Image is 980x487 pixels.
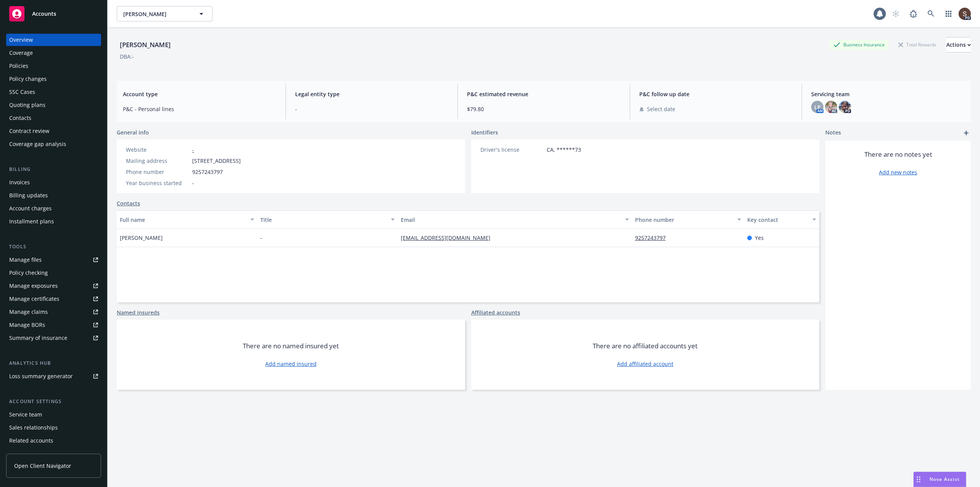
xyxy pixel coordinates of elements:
span: Identifiers [471,128,498,136]
div: Website [126,146,189,154]
span: Notes [825,128,841,138]
a: Summary of insurance [6,332,101,344]
span: There are no affiliated accounts yet [593,341,697,351]
span: P&C follow up date [639,90,793,98]
div: Phone number [126,168,189,176]
div: Quoting plans [9,99,46,111]
img: photo [825,101,837,113]
a: Start snowing [888,6,903,21]
div: Driver's license [480,146,544,154]
span: Nova Assist [929,476,960,482]
a: add [962,128,971,138]
a: Add named insured [265,360,317,368]
span: P&C estimated revenue [467,90,621,98]
div: Invoices [9,176,30,189]
div: Total Rewards [895,40,940,49]
span: Select date [647,105,675,113]
div: Account charges [9,202,52,215]
div: Billing [6,166,101,173]
a: Quoting plans [6,99,101,111]
span: - [192,179,194,187]
a: Invoices [6,176,101,189]
a: Sales relationships [6,421,101,434]
a: Affiliated accounts [471,308,520,316]
a: Add new notes [879,168,917,176]
div: Title [260,216,386,224]
div: Installment plans [9,215,54,228]
div: Analytics hub [6,359,101,367]
a: Switch app [941,6,956,21]
button: Full name [117,210,257,229]
div: Actions [946,38,971,52]
div: DBA: - [120,52,134,61]
span: There are no notes yet [864,150,932,159]
div: Contract review [9,125,49,137]
a: - [192,146,194,153]
a: Manage files [6,254,101,266]
a: Contract review [6,125,101,137]
button: Email [398,210,632,229]
div: Coverage gap analysis [9,138,66,150]
div: Policies [9,60,28,72]
span: LP [814,103,821,111]
span: Servicing team [811,90,965,98]
a: Policies [6,60,101,72]
div: Year business started [126,179,189,187]
div: Manage BORs [9,319,45,331]
span: Account type [123,90,276,98]
img: photo [839,101,851,113]
div: Billing updates [9,189,48,202]
a: Loss summary generator [6,370,101,382]
a: Policy checking [6,267,101,279]
span: Open Client Navigator [14,462,71,470]
span: General info [117,128,149,136]
span: $79.80 [467,105,621,113]
div: Phone number [635,216,733,224]
span: [STREET_ADDRESS] [192,157,241,165]
a: SSC Cases [6,86,101,98]
span: 9257243797 [192,168,223,176]
a: 9257243797 [635,234,672,241]
div: Account settings [6,398,101,405]
div: Manage exposures [9,280,58,292]
div: Loss summary generator [9,370,73,382]
a: Manage BORs [6,319,101,331]
a: Contacts [6,112,101,124]
span: Manage exposures [6,280,101,292]
div: Service team [9,408,42,421]
a: [EMAIL_ADDRESS][DOMAIN_NAME] [401,234,497,241]
a: Billing updates [6,189,101,202]
div: [PERSON_NAME] [117,40,174,50]
a: Contacts [117,199,140,207]
div: Sales relationships [9,421,58,434]
a: Search [923,6,939,21]
button: Nova Assist [913,472,966,487]
a: Account charges [6,202,101,215]
a: Policy changes [6,73,101,85]
img: photo [959,8,971,20]
a: Manage claims [6,306,101,318]
a: Manage certificates [6,293,101,305]
a: Related accounts [6,435,101,447]
span: [PERSON_NAME] [120,234,163,242]
div: Manage files [9,254,42,266]
a: Installment plans [6,215,101,228]
a: Overview [6,34,101,46]
span: Legal entity type [295,90,449,98]
span: P&C - Personal lines [123,105,276,113]
a: Coverage gap analysis [6,138,101,150]
a: Coverage [6,47,101,59]
div: Policy changes [9,73,47,85]
div: SSC Cases [9,86,35,98]
span: - [295,105,449,113]
span: Accounts [32,11,56,17]
a: Add affiliated account [617,360,673,368]
div: Manage certificates [9,293,59,305]
span: [PERSON_NAME] [123,10,189,18]
div: Mailing address [126,157,189,165]
div: Coverage [9,47,33,59]
div: Full name [120,216,246,224]
button: [PERSON_NAME] [117,6,212,21]
div: Key contact [747,216,808,224]
div: Tools [6,243,101,251]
